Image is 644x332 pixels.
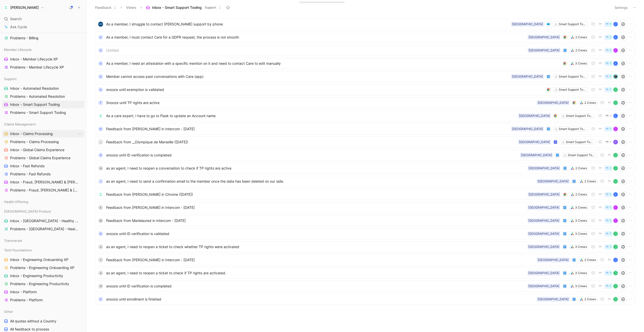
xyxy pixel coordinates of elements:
a: Inbox - Smart Support Tooling [2,101,85,108]
div: A [98,244,103,249]
a: FSnooze until TP rights are active2 Crews[GEOGRAPHIC_DATA]S [95,97,635,108]
div: Smart Support Tooling [559,87,587,92]
div: [GEOGRAPHIC_DATA] ProductInbox - [GEOGRAPHIC_DATA] - Healthy Benefits & MarginProblems - [GEOGRAP... [2,208,85,233]
span: as an agent, I need to reopen a ticket to check whether TP rights were activated [106,244,525,250]
div: [GEOGRAPHIC_DATA] [528,231,559,236]
div: [GEOGRAPHIC_DATA] [529,48,559,53]
a: Inbox - Engineering Onboarding XP [2,256,85,263]
span: 1 [610,272,611,275]
span: Support [205,5,216,10]
span: Other [4,309,13,314]
div: 3 Crews [575,244,587,249]
div: J [98,179,103,184]
div: Smart Support Tooling [559,126,587,131]
button: 1 [604,113,612,119]
span: Feedback from __Olympique de Marseille ([DATE]) [106,139,516,145]
div: C [614,206,617,209]
a: UAs a member, I need an attestation with a specific mention on it and need to contact Care to edi... [95,58,635,69]
span: as an agent, I need to reopen a ticket to check if TP rights are activated. [106,270,525,276]
span: Inbox - Engineering Onboarding XP [10,257,68,262]
div: [GEOGRAPHIC_DATA] [529,192,559,197]
span: Inbox - Fraud, [PERSON_NAME] & [PERSON_NAME] [10,180,78,185]
button: 1 [604,139,612,145]
div: Y [98,257,103,262]
div: 2 Crews [575,166,587,171]
span: Member Lifecycle [4,47,32,52]
span: All quotes without a Country [10,319,56,324]
span: As a member, I need an attestation with a specific mention on it and need to contact Care to edit... [106,60,560,67]
span: Inbox - Smart Support Tooling [152,5,202,10]
span: Inbox - Smart Support Tooling [10,102,60,107]
span: As a member, I struggle to contact [PERSON_NAME] support by phone [106,21,509,27]
button: 1 [604,205,612,210]
button: Feedback [93,4,119,11]
div: Smart Support Tooling [559,22,587,27]
button: 1 [604,35,612,40]
div: 2 Crews [575,192,587,197]
a: Inbox - Member Lifecycle XP [2,55,85,63]
a: Inbox - [GEOGRAPHIC_DATA] - Healthy Benefits & Margin [2,217,85,225]
div: Smart Support Tooling [559,74,587,79]
div: 2 Crews [584,257,596,262]
div: A [614,114,617,118]
div: F [98,100,103,105]
span: Problems - Fast Refunds [10,172,51,177]
button: 1 [604,218,612,223]
div: N [98,166,103,171]
div: [GEOGRAPHIC_DATA] [528,205,559,210]
span: snooze until ID verification is validated [106,231,525,237]
span: 1 [610,285,611,288]
div: [GEOGRAPHIC_DATA] [529,35,559,40]
div: S [614,153,617,157]
a: Inbox - Claims ProcessingView actions [2,130,85,138]
div: 2 Crews [575,48,587,53]
a: Problems - [GEOGRAPHIC_DATA] - Healthy Benefits & Margin [2,225,85,233]
div: [GEOGRAPHIC_DATA] [538,297,569,302]
span: Problems - Smart Support Tooling [10,110,66,115]
a: Problems - Claims Processing [2,138,85,146]
a: Problems - Smart Support Tooling [2,109,85,116]
div: Health Offering [2,198,85,207]
h1: [PERSON_NAME] [10,5,39,10]
div: [GEOGRAPHIC_DATA] [528,284,559,289]
div: C [98,297,103,302]
span: as an agent, I need to send a confirmation email to the member once the data has been deleted on ... [106,178,535,184]
div: A [614,193,617,196]
div: S [614,101,617,105]
a: Inbox - Automated Resolution [2,85,85,92]
span: Problems - Global Claims Experience [10,155,70,160]
span: snooze until enrollment is finished [106,296,535,302]
img: avatar [614,140,617,144]
a: UMember cannot access past conversations with Care (app)Smart Support Tooling[GEOGRAPHIC_DATA]1av... [95,71,635,82]
button: View actions [77,131,83,136]
button: 1 [604,192,612,197]
button: Alan[PERSON_NAME] [2,4,45,11]
div: Smart Support Tooling [568,153,596,158]
div: D [98,126,103,131]
span: 1 [610,49,611,52]
div: Tech FoundationsInbox - Engineering Onboarding XPProblems - Engineering Onboarding XPInbox - Engi... [2,246,85,304]
button: 1 [604,270,612,276]
div: A [614,62,617,65]
div: 3 Crews [575,205,587,210]
a: Problems - Engineering Productivity [2,280,85,288]
a: Ksnooze until ID verification is completedSmart Support Tooling[GEOGRAPHIC_DATA]S [95,150,635,161]
button: 1 [604,231,612,237]
a: Aas an agent, I need to reopen a ticket to check whether TP rights were activated3 Crews[GEOGRAPH... [95,241,635,252]
span: Feedback from [PERSON_NAME] in Intercom - [DATE] [106,205,525,211]
a: Usnooze until exemption is validatedSmart Support Tooling1S [95,84,635,95]
span: Tech Foundations [4,248,32,253]
img: logo [98,113,103,118]
span: [GEOGRAPHIC_DATA] Product [4,209,51,214]
div: N [98,284,103,289]
div: 3 Crews [575,61,587,66]
span: Feedback from [PERSON_NAME] in Chrome ([DATE]) [106,191,526,197]
div: 3 Crews [575,271,587,276]
a: logoAs a member, I struggle to contact [PERSON_NAME] support by phoneSmart Support Tooling[GEOGRA... [95,19,635,30]
div: E [98,205,103,210]
a: Inbox - Global Claims Experience [2,146,85,154]
div: S [614,180,617,183]
a: _Feedback from __Olympique de Marseille ([DATE])Smart Support Tooling[GEOGRAPHIC_DATA]1avatar [95,137,635,148]
span: Untitled [106,47,526,53]
a: Problems - Fast Refunds [2,170,85,178]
